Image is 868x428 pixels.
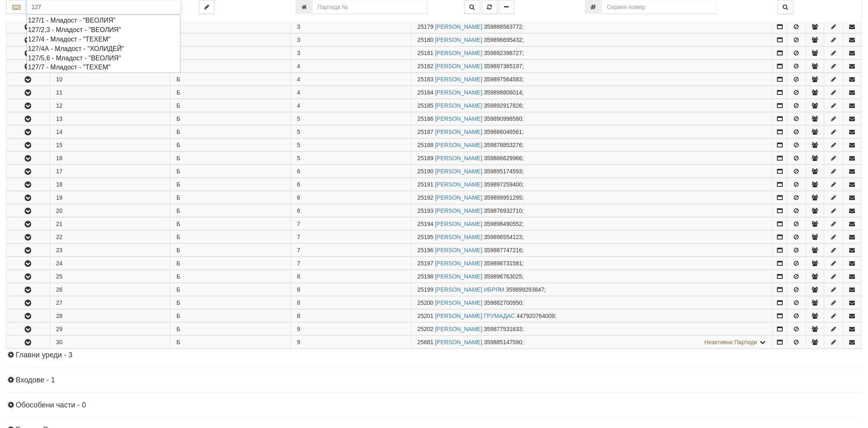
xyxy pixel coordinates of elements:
[170,86,291,99] td: Б
[418,221,434,227] span: Партида №
[435,76,482,83] a: [PERSON_NAME]
[418,76,434,83] span: Партида №
[50,283,170,296] td: 26
[170,47,291,60] td: Б
[297,273,300,280] span: 8
[50,205,170,217] td: 20
[170,152,291,165] td: Б
[50,270,170,283] td: 25
[411,47,772,60] td: ;
[435,286,505,293] a: [PERSON_NAME] ИБРЯМ
[411,336,772,349] td: ;
[297,181,300,188] span: 6
[484,129,522,135] span: 359886046561
[28,44,179,53] div: 127/4А - Младост - "ХОЛИДЕЙ"
[705,339,758,345] span: Неактивни Партиди
[297,129,300,135] span: 5
[297,102,300,109] span: 4
[170,73,291,86] td: Б
[6,351,862,359] h4: Главни уреди - 3
[435,89,482,96] a: [PERSON_NAME]
[411,21,772,33] td: ;
[418,102,434,109] span: Партида №
[170,99,291,112] td: Б
[411,99,772,112] td: ;
[435,142,482,148] a: [PERSON_NAME]
[170,60,291,73] td: Б
[418,181,434,188] span: Партида №
[297,115,300,122] span: 5
[297,23,300,30] span: 3
[411,191,772,204] td: ;
[484,142,522,148] span: 359878853276
[484,168,522,175] span: 359895174593
[484,234,522,240] span: 359896554123
[50,178,170,191] td: 18
[28,16,179,25] div: 127/1 - Младост - "ВЕОЛИЯ"
[411,73,772,86] td: ;
[484,76,522,83] span: 359897564583
[435,155,482,161] a: [PERSON_NAME]
[297,50,300,56] span: 3
[50,86,170,99] td: 11
[411,60,772,73] td: ;
[6,376,862,384] h4: Входове - 1
[484,247,522,253] span: 359887747216
[297,76,300,83] span: 4
[297,194,300,201] span: 6
[418,313,434,319] span: Партида №
[484,194,522,201] span: 359899951295
[170,244,291,257] td: Б
[411,283,772,296] td: ;
[435,326,482,332] a: [PERSON_NAME]
[50,218,170,230] td: 21
[50,336,170,349] td: 30
[170,218,291,230] td: Б
[297,260,300,267] span: 7
[435,129,482,135] a: [PERSON_NAME]
[297,313,300,319] span: 8
[297,299,300,306] span: 8
[411,270,772,283] td: ;
[297,339,300,345] span: 9
[297,168,300,175] span: 6
[484,50,522,56] span: 359892398727
[50,139,170,152] td: 15
[435,247,482,253] a: [PERSON_NAME]
[435,234,482,240] a: [PERSON_NAME]
[435,168,482,175] a: [PERSON_NAME]
[297,207,300,214] span: 6
[50,310,170,322] td: 28
[435,260,482,267] a: [PERSON_NAME]
[297,142,300,148] span: 5
[170,21,291,33] td: Б
[411,310,772,322] td: ;
[484,273,522,280] span: 359896763025
[484,299,522,306] span: 359882700950
[418,286,434,293] span: Партида №
[411,139,772,152] td: ;
[50,152,170,165] td: 16
[418,168,434,175] span: Партида №
[50,244,170,257] td: 23
[418,129,434,135] span: Партида №
[50,191,170,204] td: 19
[411,297,772,309] td: ;
[297,37,300,43] span: 3
[435,115,482,122] a: [PERSON_NAME]
[418,234,434,240] span: Партида №
[418,273,434,280] span: Партида №
[435,23,482,30] a: [PERSON_NAME]
[484,221,522,227] span: 359898490552
[170,178,291,191] td: Б
[170,34,291,46] td: Б
[484,326,522,332] span: 359877531633
[297,155,300,161] span: 5
[435,273,482,280] a: [PERSON_NAME]
[435,194,482,201] a: [PERSON_NAME]
[484,339,522,345] span: 359885147590
[411,205,772,217] td: ;
[411,323,772,336] td: ;
[418,89,434,96] span: Партида №
[411,86,772,99] td: ;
